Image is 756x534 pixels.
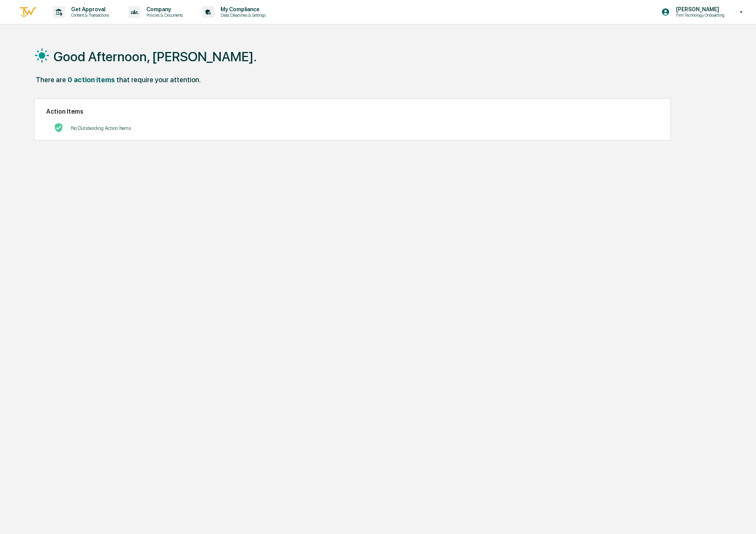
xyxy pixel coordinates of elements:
p: Policies & Documents [140,12,187,18]
p: Firm Technology Onboarding [670,12,728,18]
p: Get Approval [65,6,113,12]
p: No Outstanding Action Items [71,125,131,131]
div: that require your attention. [116,76,201,84]
p: Company [140,6,187,12]
img: No Actions logo [54,123,63,132]
h2: Action Items [46,108,659,115]
div: 0 action items [68,76,115,84]
p: My Compliance [214,6,269,12]
h1: Good Afternoon, [PERSON_NAME]. [54,49,257,64]
p: Content & Transactions [65,12,113,18]
p: [PERSON_NAME] [670,6,728,12]
div: There are [36,76,66,84]
p: Data, Deadlines & Settings [214,12,269,18]
img: logo [19,6,37,19]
